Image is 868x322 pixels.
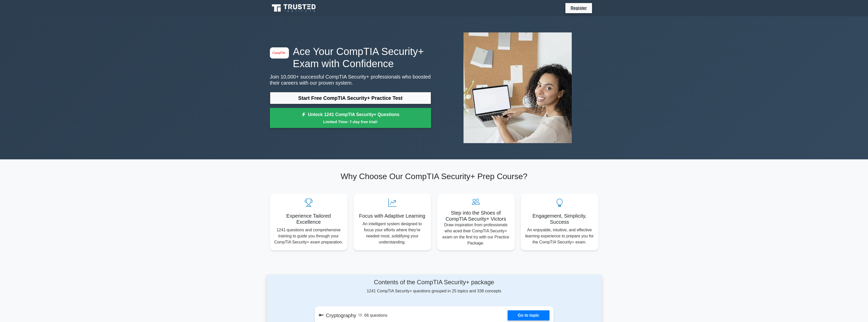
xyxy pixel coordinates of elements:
[441,210,511,222] h5: Step into the Shoes of CompTIA Security+ Victors
[270,172,598,181] h2: Why Choose Our CompTIA Security+ Prep Course?
[274,213,343,225] h5: Experience Tailored Excellence
[315,279,553,294] div: 1241 CompTIA Security+ questions grouped in 25 topics and 338 concepts
[358,213,427,219] h5: Focus with Adaptive Learning
[567,5,590,11] a: Register
[270,45,431,70] h1: Ace Your CompTIA Security+ Exam with Confidence
[441,222,511,246] p: Draw inspiration from professionals who aced their CompTIA Security+ exam on the first try with o...
[274,227,343,245] p: 1241 questions and comprehensive training to guide you through your CompTIA Security+ exam prepar...
[270,92,431,104] a: Start Free CompTIA Security+ Practice Test
[508,310,549,320] a: Go to topic
[525,213,594,225] h5: Engagement, Simplicity, Success
[270,108,431,128] a: Unlock 1241 CompTIA Security+ QuestionsLimited Time: 7-day free trial!
[358,221,427,245] p: An intelligent system designed to focus your efforts where they're needed most, solidifying your ...
[315,279,553,286] h4: Contents of the CompTIA Security+ package
[270,74,431,86] p: Join 10,000+ successful CompTIA Security+ professionals who boosted their careers with our proven...
[276,119,425,125] small: Limited Time: 7-day free trial!
[525,227,594,245] p: An enjoyable, intuitive, and effective learning experience to prepare you for the CompTIA Securit...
